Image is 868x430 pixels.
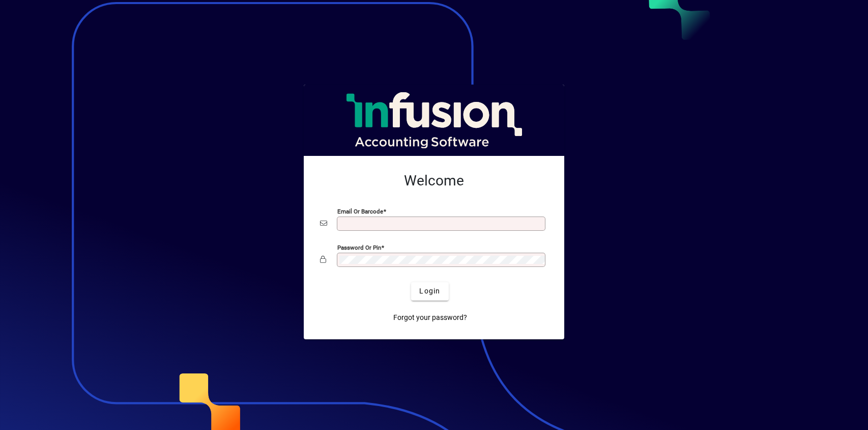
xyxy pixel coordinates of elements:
mat-label: Password or Pin [337,244,381,251]
h2: Welcome [320,172,548,190]
a: Forgot your password? [389,309,471,327]
button: Login [411,282,448,301]
span: Login [419,286,440,297]
span: Forgot your password? [393,312,467,323]
mat-label: Email or Barcode [337,207,383,214]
